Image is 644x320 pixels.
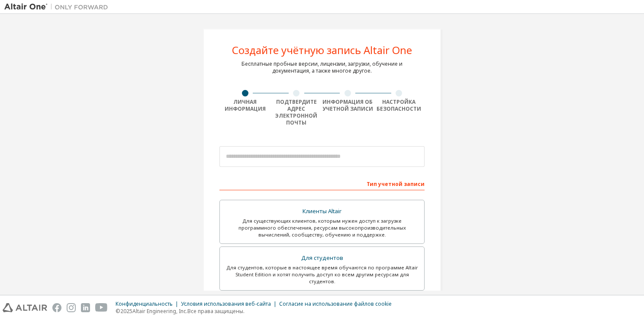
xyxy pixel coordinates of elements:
[238,218,406,238] ya-tr-span: Для существующих клиентов, которым нужен доступ к загрузке программного обеспечения, ресурсам выс...
[187,307,245,315] ya-tr-span: Все права защищены.
[226,264,418,285] ya-tr-span: Для студентов, которые в настоящее время обучаются по программе Altair Student Edition и хотят по...
[181,300,271,307] ya-tr-span: Условия использования веб-сайта
[322,98,373,112] ya-tr-span: Информация об учетной записи
[367,180,425,188] ya-tr-span: Тип учетной записи
[241,60,402,67] ya-tr-span: Бесплатные пробные версии, лицензии, загрузки, обучение и
[4,3,113,11] img: Альтаир Один
[81,303,90,312] img: linkedin.svg
[116,300,173,307] ya-tr-span: Конфиденциальность
[272,67,372,74] ya-tr-span: документация, а также многое другое.
[377,98,421,112] ya-tr-span: Настройка безопасности
[225,98,266,112] ya-tr-span: Личная информация
[95,303,108,312] img: youtube.svg
[279,300,392,307] ya-tr-span: Согласие на использование файлов cookie
[3,303,47,312] img: altair_logo.svg
[67,303,76,312] img: instagram.svg
[232,43,412,57] ya-tr-span: Создайте учётную запись Altair One
[120,307,132,315] ya-tr-span: 2025
[303,207,341,215] ya-tr-span: Клиенты Altair
[116,307,120,315] ya-tr-span: ©
[301,254,343,262] ya-tr-span: Для студентов
[132,307,187,315] ya-tr-span: Altair Engineering, Inc.
[275,98,317,126] ya-tr-span: Подтвердите адрес электронной почты
[52,303,61,312] img: facebook.svg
